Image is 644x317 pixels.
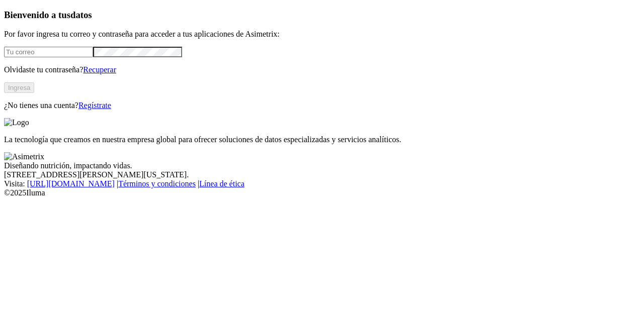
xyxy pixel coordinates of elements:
a: Recuperar [83,65,116,74]
input: Tu correo [4,47,93,57]
div: [STREET_ADDRESS][PERSON_NAME][US_STATE]. [4,170,640,179]
div: Visita : | | [4,179,640,188]
div: Diseñando nutrición, impactando vidas. [4,161,640,170]
a: [URL][DOMAIN_NAME] [27,179,115,188]
h3: Bienvenido a tus [4,10,640,21]
img: Asimetrix [4,152,44,161]
p: Olvidaste tu contraseña? [4,65,640,74]
div: © 2025 Iluma [4,188,640,197]
p: Por favor ingresa tu correo y contraseña para acceder a tus aplicaciones de Asimetrix: [4,30,640,39]
span: datos [70,10,92,20]
img: Logo [4,118,29,127]
p: ¿No tienes una cuenta? [4,101,640,110]
a: Regístrate [78,101,111,110]
p: La tecnología que creamos en nuestra empresa global para ofrecer soluciones de datos especializad... [4,135,640,144]
button: Ingresa [4,82,34,93]
a: Línea de ética [199,179,245,188]
a: Términos y condiciones [118,179,196,188]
